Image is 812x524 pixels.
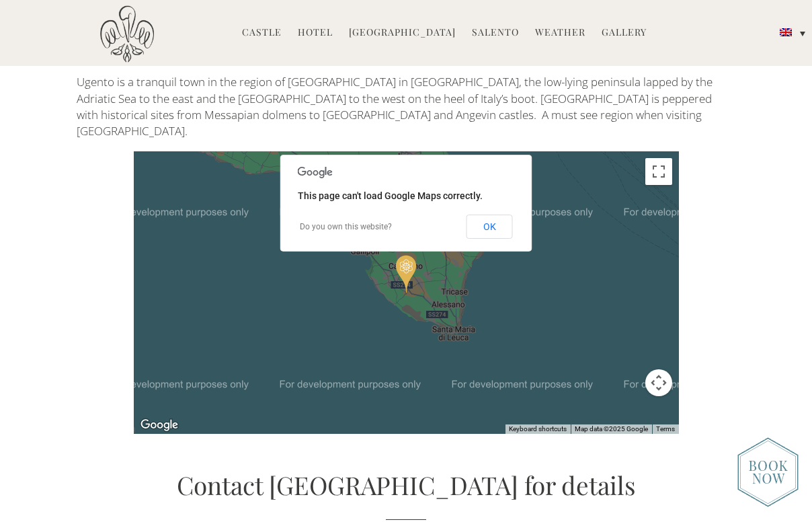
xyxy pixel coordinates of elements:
[472,26,519,41] a: Salento
[509,424,567,434] button: Keyboard shortcuts
[298,26,333,41] a: Hotel
[645,158,672,185] button: Toggle fullscreen view
[656,425,675,433] a: Terms
[780,28,792,36] img: English
[535,26,585,41] a: Weather
[100,5,154,63] img: Castello di Ugento
[602,26,647,41] a: Gallery
[242,26,282,41] a: Castle
[300,222,392,231] a: Do you own this website?
[396,255,416,293] div: Castello di Ugento
[645,369,672,396] button: Map camera controls
[349,26,456,41] a: [GEOGRAPHIC_DATA]
[737,437,799,507] img: new-booknow.png
[298,190,483,201] span: This page can't load Google Maps correctly.
[466,215,513,239] button: OK
[575,425,648,433] span: Map data ©2025 Google
[77,467,735,521] h2: Contact [GEOGRAPHIC_DATA] for details
[137,416,181,434] img: Google
[137,416,181,434] a: Open this area in Google Maps (opens a new window)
